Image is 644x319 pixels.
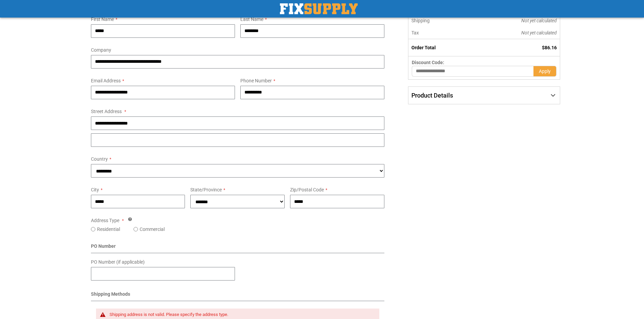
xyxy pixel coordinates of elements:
[110,312,373,317] div: Shipping address is not valid. Please specify the address type.
[412,60,444,65] span: Discount Code:
[91,218,119,223] span: Address Type
[280,3,358,14] a: store logo
[91,78,121,83] span: Email Address
[411,18,430,23] span: Shipping
[190,187,222,192] span: State/Province
[542,45,557,50] span: $86.16
[97,226,120,233] label: Residential
[240,17,263,22] span: Last Name
[91,187,99,192] span: City
[411,45,436,50] strong: Order Total
[91,156,108,162] span: Country
[408,27,476,39] th: Tax
[533,66,556,77] button: Apply
[91,47,111,53] span: Company
[91,17,114,22] span: First Name
[91,109,122,114] span: Street Address
[91,259,145,265] span: PO Number (if applicable)
[91,291,385,301] div: Shipping Methods
[539,69,551,74] span: Apply
[140,226,165,233] label: Commercial
[521,18,557,23] span: Not yet calculated
[91,243,385,253] div: PO Number
[280,3,358,14] img: Fix Industrial Supply
[411,92,453,99] span: Product Details
[240,78,272,83] span: Phone Number
[290,187,324,192] span: Zip/Postal Code
[521,30,557,35] span: Not yet calculated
